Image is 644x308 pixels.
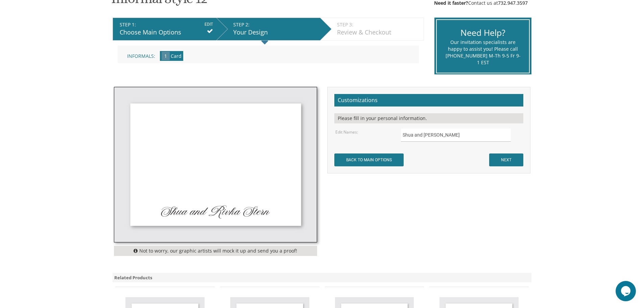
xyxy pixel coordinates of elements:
div: Our invitation specialists are happy to assist you! Please call [PHONE_NUMBER] M-Th 9-5 Fr 9-1 EST [445,39,521,66]
span: Card [171,53,182,59]
input: BACK TO MAIN OPTIONS [334,153,404,166]
div: STEP 2: [233,21,317,28]
div: Please fill in your personal information. [334,113,523,123]
input: EDIT [205,21,213,27]
img: style-12-single.jpg [114,87,317,242]
div: Need Help? [445,27,521,39]
div: Not to worry, our graphic artists will mock it up and send you a proof! [114,246,317,256]
iframe: chat widget [616,281,637,301]
div: Your Design [233,28,317,37]
label: Edit Names: [335,129,358,135]
span: 1 [162,52,170,60]
div: STEP 1: [120,21,213,28]
div: Review & Checkout [337,28,420,37]
h2: Customizations [334,94,523,107]
div: Choose Main Options [120,28,213,37]
span: Informals: [127,53,155,59]
div: Related Products [113,273,532,283]
input: NEXT [489,153,523,166]
div: STEP 3: [337,21,420,28]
